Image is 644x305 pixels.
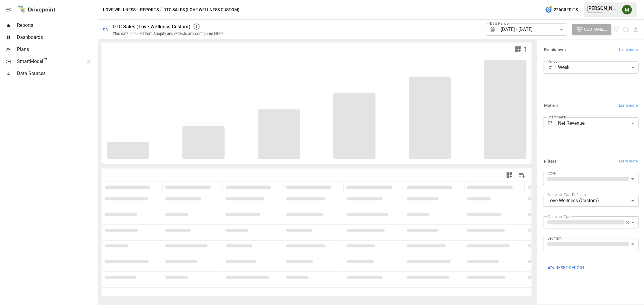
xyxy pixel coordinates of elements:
[558,117,639,129] div: Net Revenue
[544,102,559,109] h6: Metrics
[501,24,567,36] div: [DATE] - [DATE]
[544,158,557,165] h6: Filters
[614,24,621,35] button: View documentation
[619,1,636,18] button: Meredith Lacasse
[544,47,566,53] h6: Breakdown
[17,34,97,41] span: Dashboards
[556,264,585,272] span: Reset Report
[632,26,639,33] button: Download report
[619,47,638,53] span: Learn more
[543,4,580,15] button: 226Credits
[17,58,80,65] span: SmartModel
[547,214,572,219] label: Customer Type
[137,6,139,14] div: /
[547,171,556,176] label: Store
[17,70,97,77] span: Data Sources
[151,183,159,191] button: Sort
[619,103,638,109] span: Learn more
[392,183,401,191] button: Sort
[587,11,619,14] div: Love Wellness
[17,46,97,53] span: Plans
[554,6,578,14] span: 226 Credits
[103,6,136,14] button: Love Wellness
[113,31,225,36] div: This data is pulled from Shopify and reflects any configured filters.
[43,57,47,64] span: ™
[160,6,162,14] div: /
[453,183,461,191] button: Sort
[113,24,191,30] div: DTC Sales (Love Wellness Custom)
[140,6,159,14] button: Reports
[547,192,588,197] label: Customer Type Definition
[17,22,97,29] span: Reports
[623,26,630,33] button: Schedule report
[543,195,639,207] div: Love Wellness (Custom)
[332,183,341,191] button: Sort
[272,183,280,191] button: Sort
[103,27,108,32] div: 🛍
[547,115,567,120] label: Chart Metric
[584,26,607,33] span: Customize
[622,5,632,14] img: Meredith Lacasse
[587,5,619,11] div: [PERSON_NAME]
[515,168,529,182] button: Manage Columns
[543,262,589,273] button: Reset Report
[619,159,638,165] span: Learn more
[547,59,558,64] label: Period
[211,183,220,191] button: Sort
[513,183,522,191] button: Sort
[547,236,562,241] label: Segment
[572,24,611,35] button: Customize
[558,61,639,74] div: Week
[490,21,509,26] label: Date Range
